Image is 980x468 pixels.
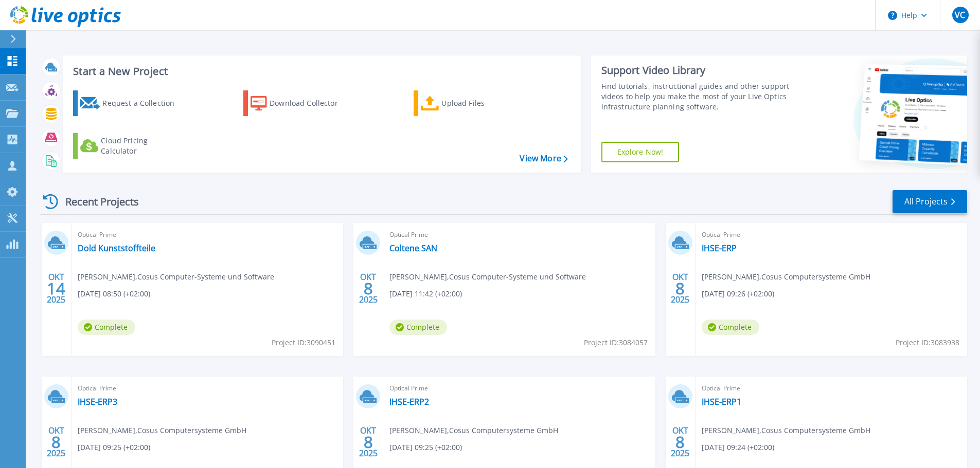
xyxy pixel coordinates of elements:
div: Download Collector [270,93,352,114]
a: Upload Files [414,90,528,116]
span: 8 [675,284,685,293]
span: [DATE] 09:26 (+02:00) [702,288,774,299]
span: Optical Prime [389,229,649,240]
span: [PERSON_NAME] , Cosus Computersysteme GmbH [78,425,246,436]
span: 8 [51,438,61,446]
span: [PERSON_NAME] , Cosus Computersysteme GmbH [702,271,870,283]
span: 8 [675,438,685,446]
a: IHSE-ERP3 [78,397,117,407]
div: Find tutorials, instructional guides and other support videos to help you make the most of your L... [601,81,793,112]
span: 8 [364,438,373,446]
span: Project ID: 3090451 [272,337,335,348]
a: Dold Kunststoffteile [78,243,155,253]
span: [PERSON_NAME] , Cosus Computer-Systeme und Software [78,271,274,283]
a: Cloud Pricing Calculator [73,133,188,159]
span: Optical Prime [702,229,961,240]
span: Complete [702,320,759,335]
div: OKT 2025 [359,270,378,307]
span: [PERSON_NAME] , Cosus Computersysteme GmbH [702,425,870,436]
span: 14 [47,284,65,293]
span: [DATE] 09:24 (+02:00) [702,442,774,453]
div: Recent Projects [40,189,153,214]
span: 8 [364,284,373,293]
div: Upload Files [441,93,524,114]
span: Optical Prime [389,383,649,394]
span: [DATE] 11:42 (+02:00) [389,288,462,299]
a: Explore Now! [601,142,680,162]
a: View More [520,154,567,163]
div: OKT 2025 [670,270,690,307]
a: Request a Collection [73,90,188,116]
span: VC [955,11,965,19]
span: Complete [389,320,447,335]
span: Project ID: 3083938 [896,337,959,348]
a: Download Collector [243,90,358,116]
span: Complete [78,320,135,335]
a: IHSE-ERP [702,243,737,253]
div: OKT 2025 [46,270,66,307]
div: OKT 2025 [46,423,66,461]
a: IHSE-ERP1 [702,397,741,407]
span: Project ID: 3084057 [584,337,648,348]
div: Cloud Pricing Calculator [101,136,183,156]
span: Optical Prime [702,383,961,394]
div: OKT 2025 [359,423,378,461]
h3: Start a New Project [73,66,567,77]
span: [PERSON_NAME] , Cosus Computer-Systeme und Software [389,271,586,283]
span: [DATE] 09:25 (+02:00) [389,442,462,453]
a: All Projects [893,190,967,213]
span: Optical Prime [78,229,337,240]
span: [PERSON_NAME] , Cosus Computersysteme GmbH [389,425,558,436]
div: OKT 2025 [670,423,690,461]
div: Support Video Library [601,64,793,77]
span: Optical Prime [78,383,337,394]
div: Request a Collection [102,93,185,114]
span: [DATE] 08:50 (+02:00) [78,288,150,299]
a: IHSE-ERP2 [389,397,429,407]
span: [DATE] 09:25 (+02:00) [78,442,150,453]
a: Coltene SAN [389,243,437,253]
